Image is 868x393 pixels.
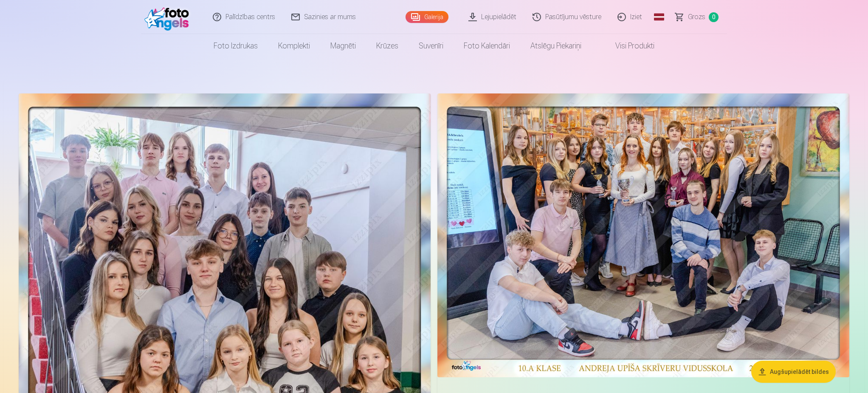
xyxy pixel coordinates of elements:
span: 0 [709,12,719,22]
button: Augšupielādēt bildes [751,361,836,383]
a: Visi produkti [592,34,665,58]
a: Komplekti [268,34,320,58]
a: Foto kalendāri [454,34,520,58]
a: Foto izdrukas [203,34,268,58]
a: Magnēti [320,34,366,58]
a: Galerija [406,11,448,23]
img: /fa1 [144,3,193,31]
span: Grozs [688,12,705,22]
a: Suvenīri [409,34,454,58]
a: Krūzes [366,34,409,58]
a: Atslēgu piekariņi [520,34,592,58]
